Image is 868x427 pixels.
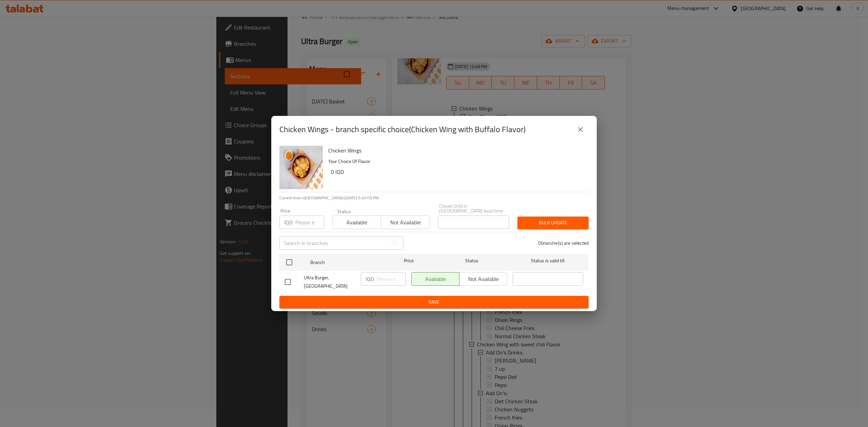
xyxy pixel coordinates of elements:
[279,146,323,189] img: Chicken Wings
[295,216,324,229] input: Please enter price
[331,167,583,177] h6: 0 IQD
[572,121,589,138] button: close
[377,272,406,286] input: Please enter price
[284,218,293,226] p: IQD
[279,236,388,250] input: Search in branches
[285,298,583,306] span: Save
[523,219,583,227] span: Bulk update
[517,217,589,229] button: Bulk update
[310,258,381,267] span: Branch
[384,218,427,227] span: Not available
[279,124,526,135] h2: Chicken Wings - branch specific choice(Chicken Wing with Buffalo Flavor)
[386,257,431,265] span: Price
[328,146,583,155] h6: Chicken Wings
[328,157,583,166] p: Your Choice Of Flavor
[513,257,583,265] span: Status is valid till
[279,195,589,201] p: Current time in [GEOGRAPHIC_DATA] is [DATE] 5:40:03 PM
[381,216,430,229] button: Not available
[332,216,381,229] button: Available
[335,218,378,227] span: Available
[538,240,589,246] p: 0 branche(s) are selected
[304,273,355,290] span: Ultra Burger, [GEOGRAPHIC_DATA]
[366,275,374,283] p: IQD
[279,296,589,308] button: Save
[437,257,507,265] span: Status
